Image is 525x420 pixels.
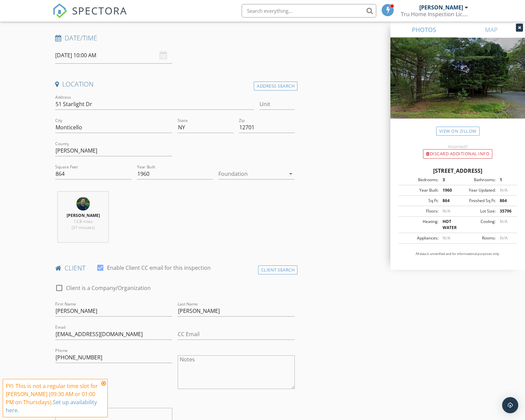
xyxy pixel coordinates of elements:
span: N/A [500,219,508,224]
a: PHOTOS [390,22,458,38]
div: Appliances: [400,235,439,241]
div: 1 [496,177,515,183]
input: Select date [55,47,172,64]
span: SPECTORA [72,3,127,18]
div: 864 [439,198,458,204]
label: Enable Client CC email for this inspection [107,264,211,271]
p: All data is unverified and for informational purposes only. [398,252,517,256]
label: Client is a Company/Organization [66,285,151,291]
img: The Best Home Inspection Software - Spectora [53,3,67,18]
div: Bedrooms: [400,177,439,183]
div: FYI: This is not a regular time slot for [PERSON_NAME] (09:30 AM or 01:00 PM on Thursdays). [6,382,99,414]
span: (37 minutes) [72,225,95,230]
input: Search everything... [242,4,376,18]
div: Lot Size: [458,208,496,214]
div: 864 [496,198,515,204]
span: N/A [443,208,450,214]
div: Bathrooms: [458,177,496,183]
div: Finished Sq Ft: [458,198,496,204]
a: SPECTORA [53,9,127,23]
div: 3 [439,177,458,183]
div: Incorrect? [390,144,525,149]
span: N/A [500,235,508,241]
i: arrow_drop_down [287,170,295,178]
div: Floors: [400,208,439,214]
div: Sq Ft: [400,198,439,204]
div: 35796 [496,208,515,214]
div: Rooms: [458,235,496,241]
span: 13.8 miles [74,219,93,224]
h4: Location [55,80,295,89]
div: 1960 [439,187,458,193]
div: Heating: [400,219,439,231]
span: N/A [443,235,450,241]
div: Open Intercom Messenger [502,397,518,413]
div: [STREET_ADDRESS] [398,167,517,175]
strong: [PERSON_NAME] [67,213,100,218]
a: MAP [458,22,525,38]
div: Discard Additional info [423,149,492,159]
h4: client [55,264,295,272]
div: Year Built: [400,187,439,193]
div: Cooling: [458,219,496,231]
a: View on Zillow [436,127,480,136]
span: N/A [500,187,508,193]
div: Year Updated: [458,187,496,193]
img: profilepicsm.jpg [76,197,90,211]
div: Client Search [258,265,298,274]
div: Address Search [254,82,297,91]
img: streetview [390,38,525,135]
div: [PERSON_NAME] [419,4,463,11]
h4: Date/Time [55,34,295,42]
div: Tru Home Inspection Lic. #16000098755 [401,11,468,18]
div: HOT WATER [439,219,458,231]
